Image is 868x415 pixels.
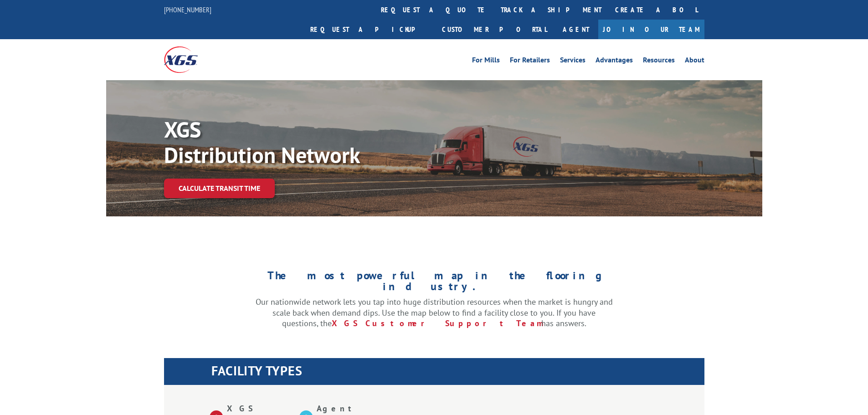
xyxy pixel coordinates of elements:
[554,20,598,39] a: Agent
[332,318,541,328] a: XGS Customer Support Team
[685,56,704,67] a: About
[472,56,500,67] a: For Mills
[211,364,704,382] h1: FACILITY TYPES
[164,179,275,198] a: Calculate transit time
[435,20,554,39] a: Customer Portal
[164,117,437,168] p: XGS Distribution Network
[303,20,435,39] a: Request a pickup
[164,5,211,14] a: [PHONE_NUMBER]
[510,56,550,67] a: For Retailers
[643,56,675,67] a: Resources
[598,20,704,39] a: Join Our Team
[560,56,586,67] a: Services
[596,56,633,67] a: Advantages
[256,270,613,297] h1: The most powerful map in the flooring industry.
[256,297,613,329] p: Our nationwide network lets you tap into huge distribution resources when the market is hungry an...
